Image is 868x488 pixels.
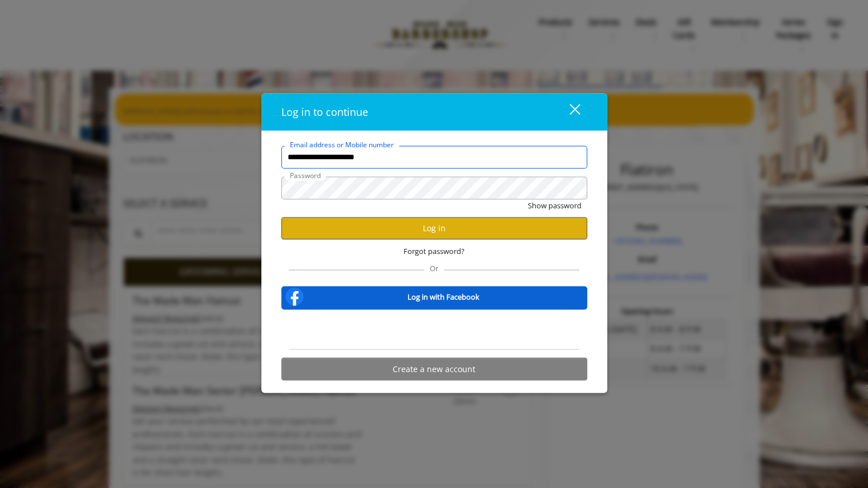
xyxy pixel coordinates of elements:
input: Password [281,176,587,199]
span: Forgot password? [403,245,465,257]
span: Log in to continue [281,104,368,118]
img: facebook-logo [283,285,306,308]
button: Show password [528,199,582,211]
span: Or [424,263,444,273]
button: close dialog [548,100,587,123]
div: close dialog [556,103,579,120]
input: Email address or Mobile number [281,146,587,168]
label: Password [284,170,326,180]
button: Log in [281,217,587,239]
b: Log in with Facebook [407,291,479,303]
iframe: Sign in with Google Button [365,317,503,342]
button: Create a new account [281,358,587,380]
label: Email address or Mobile number [284,139,399,150]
